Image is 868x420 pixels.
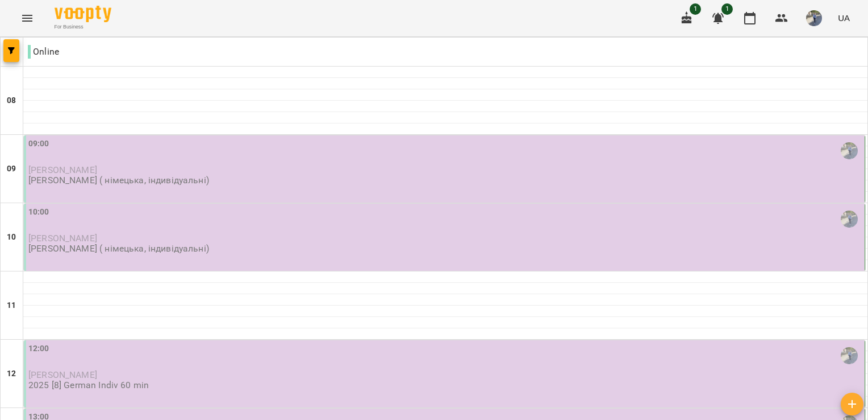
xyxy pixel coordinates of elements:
span: [PERSON_NAME] [28,233,97,244]
img: Мірошніченко Вікторія Сергіївна (н) [841,142,858,159]
button: UA [833,7,854,28]
img: Мірошніченко Вікторія Сергіївна (н) [841,211,858,228]
span: 1 [721,3,733,15]
span: [PERSON_NAME] [28,164,97,175]
p: 2025 [8] German Indiv 60 min [28,380,149,390]
span: For Business [55,23,111,31]
h6: 09 [7,163,16,175]
button: Menu [14,5,41,32]
p: [PERSON_NAME] ( німецька, індивідуальні) [28,175,209,185]
span: UA [838,12,850,24]
img: Voopty Logo [55,6,111,22]
img: 9057b12b0e3b5674d2908fc1e5c3d556.jpg [806,10,822,26]
p: [PERSON_NAME] ( німецька, індивідуальні) [28,244,209,253]
label: 09:00 [28,138,49,150]
label: 10:00 [28,206,49,219]
p: Online [28,45,59,59]
h6: 10 [7,231,16,244]
button: Створити урок [841,393,863,415]
label: 12:00 [28,343,49,355]
h6: 08 [7,94,16,107]
h6: 12 [7,368,16,380]
h6: 11 [7,299,16,312]
img: Мірошніченко Вікторія Сергіївна (н) [841,347,858,364]
span: [PERSON_NAME] [28,369,97,380]
span: 1 [690,3,701,15]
